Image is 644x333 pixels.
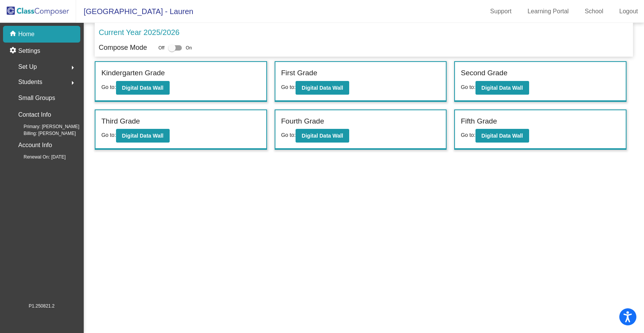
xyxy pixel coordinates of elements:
p: Current Year 2025/2026 [99,27,179,38]
label: Kindergarten Grade [101,68,165,79]
span: Students [18,77,42,87]
b: Digital Data Wall [122,133,164,139]
b: Digital Data Wall [482,85,523,91]
label: Fifth Grade [461,116,497,127]
span: On [186,44,192,51]
span: Off [159,44,165,51]
label: First Grade [281,68,317,79]
p: Small Groups [18,93,55,103]
mat-icon: arrow_right [68,63,77,72]
a: Learning Portal [522,5,575,17]
button: Digital Data Wall [116,129,170,143]
a: Logout [613,5,644,17]
b: Digital Data Wall [122,85,164,91]
b: Digital Data Wall [482,133,523,139]
button: Digital Data Wall [475,81,529,95]
button: Digital Data Wall [475,129,529,143]
p: Settings [18,46,40,55]
b: Digital Data Wall [302,85,343,91]
button: Digital Data Wall [116,81,170,95]
label: Fourth Grade [281,116,324,127]
a: Support [484,5,518,17]
label: Third Grade [101,116,140,127]
p: Account Info [18,140,52,151]
mat-icon: arrow_right [68,78,77,87]
p: Contact Info [18,109,51,120]
b: Digital Data Wall [302,133,343,139]
span: [GEOGRAPHIC_DATA] - Lauren [76,5,193,17]
mat-icon: home [9,30,18,39]
span: Billing: [PERSON_NAME] [11,130,76,137]
span: Set Up [18,62,37,72]
span: Go to: [461,132,475,138]
span: Go to: [281,132,296,138]
label: Second Grade [461,68,507,79]
span: Go to: [461,84,475,90]
p: Compose Mode [99,43,147,53]
button: Digital Data Wall [296,81,349,95]
button: Digital Data Wall [296,129,349,143]
span: Go to: [101,132,116,138]
a: School [579,5,609,17]
span: Renewal On: [DATE] [11,154,65,160]
span: Go to: [101,84,116,90]
span: Primary: [PERSON_NAME] [11,123,80,130]
mat-icon: settings [9,46,18,55]
span: Go to: [281,84,296,90]
p: Home [18,30,35,39]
